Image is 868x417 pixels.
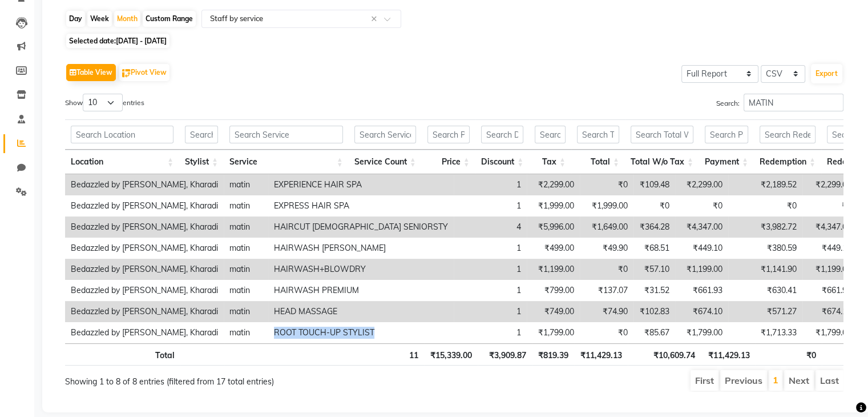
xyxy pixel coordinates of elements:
[185,126,218,143] input: Search Stylist
[728,280,802,301] td: ₹630.41
[119,64,169,81] button: Pivot View
[574,343,628,366] th: ₹11,429.13
[65,94,144,111] label: Show entries
[633,216,675,238] td: ₹364.28
[66,34,169,48] span: Selected date:
[728,238,802,259] td: ₹380.59
[571,150,625,174] th: Total: activate to sort column ascending
[87,11,112,27] div: Week
[454,322,527,343] td: 1
[755,343,822,366] th: ₹0
[633,259,675,280] td: ₹57.10
[114,11,140,27] div: Month
[811,64,842,83] button: Export
[65,301,224,322] td: Bedazzled by [PERSON_NAME], Kharadi
[224,174,268,195] td: matin
[179,150,224,174] th: Stylist: activate to sort column ascending
[580,238,633,259] td: ₹49.90
[535,126,566,143] input: Search Tax
[580,216,633,238] td: ₹1,649.00
[268,195,454,216] td: EXPRESS HAIR SPA
[349,150,422,174] th: Service Count: activate to sort column ascending
[532,343,574,366] th: ₹819.39
[802,216,857,238] td: ₹4,347.00
[454,280,527,301] td: 1
[143,11,196,27] div: Custom Range
[754,150,821,174] th: Redemption: activate to sort column ascending
[625,150,699,174] th: Total W/o Tax: activate to sort column ascending
[527,238,580,259] td: ₹499.00
[701,343,755,366] th: ₹11,429.13
[728,259,802,280] td: ₹1,141.90
[728,301,802,322] td: ₹571.27
[527,174,580,195] td: ₹2,299.00
[802,280,857,301] td: ₹661.93
[229,126,343,143] input: Search Service
[65,216,224,238] td: Bedazzled by [PERSON_NAME], Kharadi
[675,174,728,195] td: ₹2,299.00
[454,195,527,216] td: 1
[580,195,633,216] td: ₹1,999.00
[268,216,454,238] td: HAIRCUT [DEMOGRAPHIC_DATA] SENIORSTY
[66,64,116,81] button: Table View
[268,322,454,343] td: ROOT TOUCH-UP STYLIST
[268,238,454,259] td: HAIRWASH [PERSON_NAME]
[802,322,857,343] td: ₹1,799.00
[527,259,580,280] td: ₹1,199.00
[580,301,633,322] td: ₹74.90
[65,195,224,216] td: Bedazzled by [PERSON_NAME], Kharadi
[66,11,85,27] div: Day
[454,301,527,322] td: 1
[65,259,224,280] td: Bedazzled by [PERSON_NAME], Kharadi
[633,238,675,259] td: ₹68.51
[631,126,693,143] input: Search Total W/o Tax
[633,280,675,301] td: ₹31.52
[427,126,470,143] input: Search Price
[580,174,633,195] td: ₹0
[675,238,728,259] td: ₹449.10
[580,322,633,343] td: ₹0
[475,150,530,174] th: Discount: activate to sort column ascending
[65,174,224,195] td: Bedazzled by [PERSON_NAME], Kharadi
[65,280,224,301] td: Bedazzled by [PERSON_NAME], Kharadi
[527,216,580,238] td: ₹5,996.00
[224,216,268,238] td: matin
[122,69,131,78] img: pivot.png
[454,216,527,238] td: 4
[527,322,580,343] td: ₹1,799.00
[422,150,475,174] th: Price: activate to sort column ascending
[773,374,778,386] a: 1
[802,238,857,259] td: ₹449.10
[728,322,802,343] td: ₹1,713.33
[802,301,857,322] td: ₹674.10
[580,280,633,301] td: ₹137.07
[628,343,701,366] th: ₹10,609.74
[529,150,571,174] th: Tax: activate to sort column ascending
[71,126,173,143] input: Search Location
[744,94,843,111] input: Search:
[454,174,527,195] td: 1
[527,195,580,216] td: ₹1,999.00
[224,238,268,259] td: matin
[351,343,424,366] th: 11
[802,174,857,195] td: ₹2,299.00
[633,195,675,216] td: ₹0
[454,238,527,259] td: 1
[224,301,268,322] td: matin
[527,280,580,301] td: ₹799.00
[268,280,454,301] td: HAIRWASH PREMIUM
[268,259,454,280] td: HAIRWASH+BLOWDRY
[224,195,268,216] td: matin
[65,150,179,174] th: Location: activate to sort column ascending
[716,94,843,111] label: Search:
[675,322,728,343] td: ₹1,799.00
[527,301,580,322] td: ₹749.00
[577,126,619,143] input: Search Total
[268,301,454,322] td: HEAD MASSAGE
[454,259,527,280] td: 1
[802,259,857,280] td: ₹1,199.00
[580,259,633,280] td: ₹0
[699,150,754,174] th: Payment: activate to sort column ascending
[83,94,123,111] select: Showentries
[633,322,675,343] td: ₹85.67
